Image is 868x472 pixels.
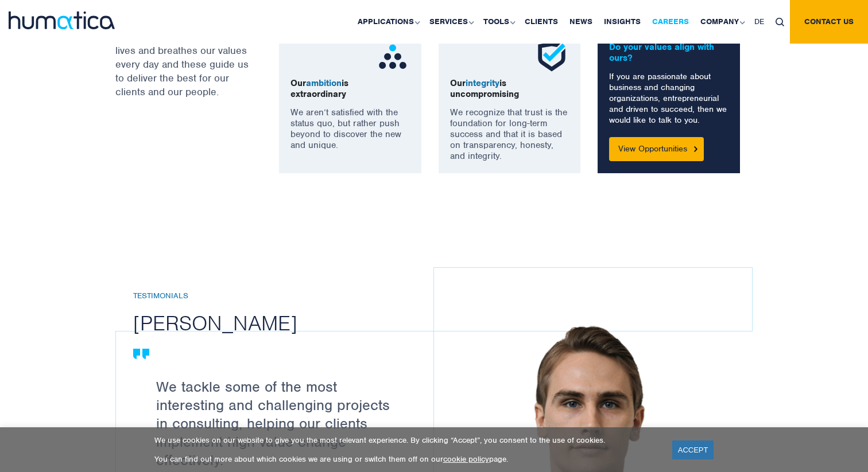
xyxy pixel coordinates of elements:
p: Our is extraordinary [290,78,410,100]
p: We aren’t satisfied with the status quo, but rather push beyond to discover the new and unique. [290,107,410,151]
a: ACCEPT [672,440,714,459]
span: ambition [306,77,342,89]
span: integrity [466,77,499,89]
p: We use cookies on our website to give you the most relevant experience. By clicking “Accept”, you... [154,435,658,445]
h6: Testimonials [133,291,451,301]
p: If you are passionate about business and changing organizations, entrepreneurial and driven to su... [609,71,728,126]
img: logo [9,11,115,29]
span: DE [754,17,764,26]
p: We recognize that trust is the foundation for long-term success and that it is based on transpare... [450,107,569,162]
p: We tackle some of the most interesting and challenging projects in consulting, helping our client... [156,377,405,469]
a: View Opportunities [609,137,704,161]
h2: [PERSON_NAME] [133,310,451,336]
img: ico [375,40,410,74]
img: ico [534,40,569,74]
a: cookie policy [443,454,489,464]
img: Button [694,146,697,151]
img: search_icon [776,18,784,26]
p: You can find out more about which cookies we are using or switch them off on our page. [154,454,658,464]
p: Do your values align with ours? [609,42,728,64]
p: Our is uncompromising [450,78,569,100]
